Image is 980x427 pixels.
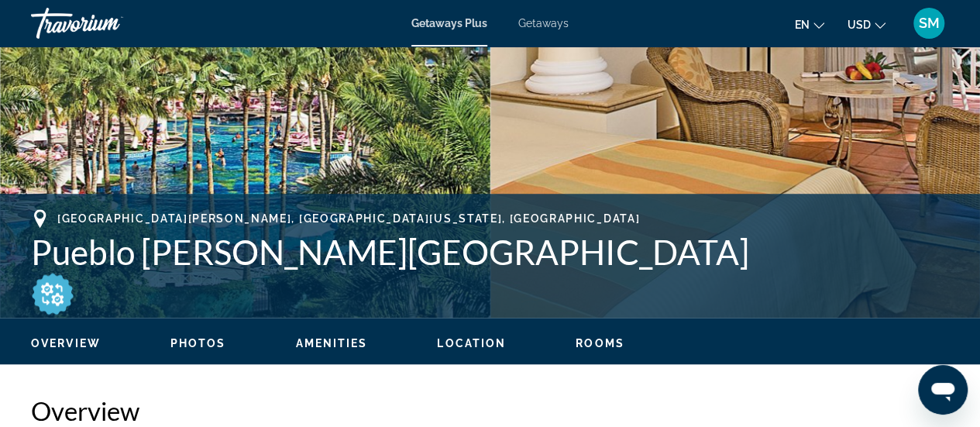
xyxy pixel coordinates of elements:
h2: Overview [31,395,949,426]
h1: Pueblo [PERSON_NAME][GEOGRAPHIC_DATA] [31,232,949,272]
a: Getaways [518,17,569,29]
a: Getaways Plus [411,17,487,29]
button: Location [437,336,506,350]
iframe: Button to launch messaging window [918,365,968,415]
button: Amenities [295,336,367,350]
span: Photos [170,337,226,350]
span: en [795,19,810,31]
span: Amenities [295,337,367,350]
button: Photos [170,336,226,350]
span: Location [437,337,506,350]
button: Change currency [848,13,885,36]
button: Overview [31,336,101,350]
a: Travorium [31,3,186,43]
button: Rooms [576,336,624,350]
span: Rooms [576,337,624,350]
span: [GEOGRAPHIC_DATA][PERSON_NAME], [GEOGRAPHIC_DATA][US_STATE], [GEOGRAPHIC_DATA] [57,212,640,225]
img: All-inclusive package icon [31,272,74,315]
span: USD [848,19,871,31]
button: User Menu [909,7,949,40]
span: SM [919,15,940,31]
button: Change language [795,13,824,36]
span: Overview [31,337,101,350]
